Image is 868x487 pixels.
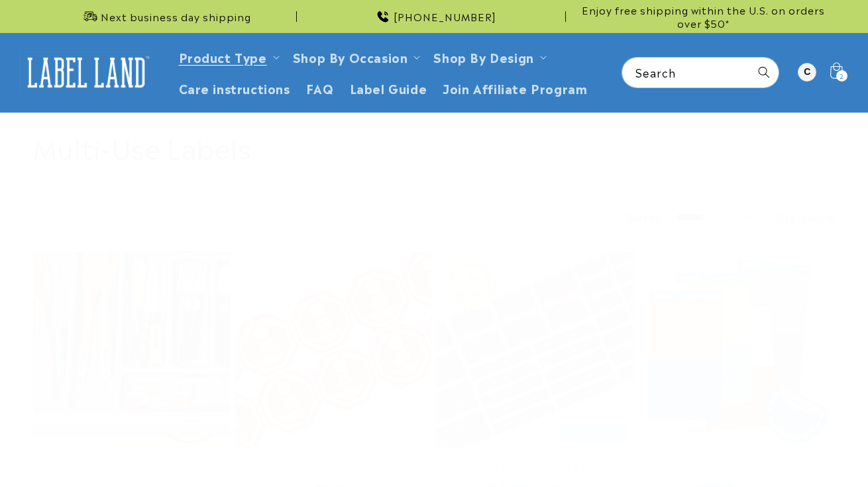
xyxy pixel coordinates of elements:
[179,48,267,66] a: Product Type
[179,80,290,95] span: Care instructions
[443,80,587,95] span: Join Affiliate Program
[840,70,844,81] span: 2
[433,48,533,66] a: Shop By Design
[101,10,251,23] span: Next business day shipping
[293,49,408,64] span: Shop By Occasion
[639,459,836,474] a: Sticky Dots
[33,461,230,476] a: Kosher Labels
[33,129,835,164] h1: Multi-Use Labels
[425,41,551,72] summary: Shop By Design
[298,72,342,103] a: FAQ
[285,41,426,72] summary: Shop By Occasion
[437,459,633,474] a: Assorted Name Labels
[571,3,835,29] span: Enjoy free shipping within the U.S. on orders over $50*
[590,425,855,474] iframe: Gorgias Floating Chat
[171,72,298,103] a: Care instructions
[350,80,427,95] span: Label Guide
[20,52,152,93] img: Label Land
[306,80,334,95] span: FAQ
[235,459,432,474] a: Allergy Labels
[775,211,835,224] span: 20 products
[435,72,595,103] a: Join Affiliate Program
[749,58,779,87] button: Search
[394,10,496,23] span: [PHONE_NUMBER]
[627,211,663,224] label: Sort by:
[15,47,158,98] a: Label Land
[171,41,285,72] summary: Product Type
[342,72,435,103] a: Label Guide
